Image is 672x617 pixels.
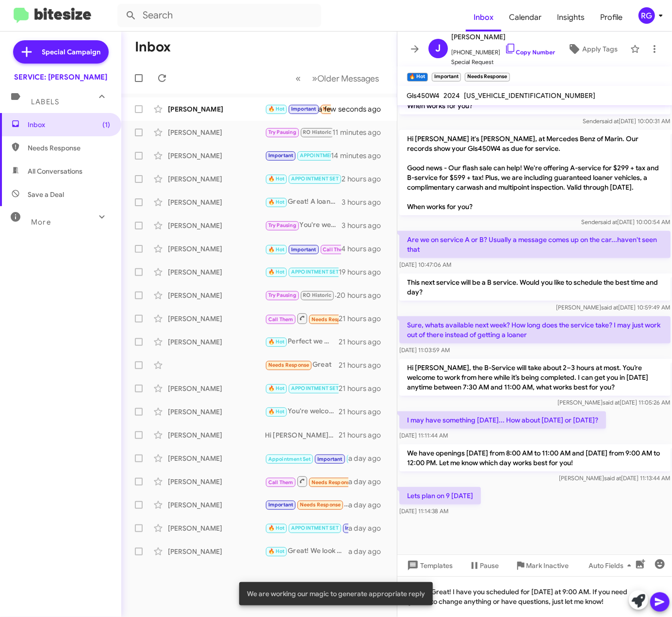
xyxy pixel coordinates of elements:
[581,557,643,574] button: Auto Fields
[265,499,348,510] div: I have requested the past work details of history on several occasions, but I have yet to receive...
[290,68,307,88] button: Previous
[168,221,265,230] div: [PERSON_NAME]
[300,502,341,508] span: Needs Response
[399,316,671,343] p: Sure, whats available next week? How long does the service take? I may just work out of there ins...
[630,7,661,24] button: RG
[399,346,450,354] span: [DATE] 11:03:59 AM
[331,151,389,161] div: 14 minutes ago
[582,40,618,58] span: Apply Tags
[405,557,453,574] span: Templates
[31,97,59,106] span: Labels
[399,359,671,396] p: Hi [PERSON_NAME], the B-Service will take about 2–3 hours at most. You’re welcome to work from he...
[399,130,671,215] p: Hi [PERSON_NAME] it's [PERSON_NAME], at Mercedes Benz of Marin. Our records show your Gls450W4 as...
[526,557,569,574] span: Mark Inactive
[168,384,265,393] div: [PERSON_NAME]
[13,40,109,64] a: Special Campaign
[311,316,353,323] span: Needs Response
[501,3,549,32] a: Calendar
[348,477,389,487] div: a day ago
[291,525,339,531] span: APPOINTMENT SET
[339,337,389,347] div: 21 hours ago
[339,407,389,417] div: 21 hours ago
[168,244,265,254] div: [PERSON_NAME]
[323,246,348,253] span: Call Them
[268,152,294,159] span: Important
[291,246,316,253] span: Important
[464,91,596,100] span: [US_VEHICLE_IDENTIFICATION_NUMBER]
[399,261,451,268] span: [DATE] 10:47:06 AM
[265,173,342,184] div: yes, thank you
[291,176,339,182] span: APPOINTMENT SET
[168,430,265,440] div: [PERSON_NAME]
[168,500,265,510] div: [PERSON_NAME]
[397,557,461,574] button: Templates
[268,362,310,368] span: Needs Response
[348,523,389,533] div: a day ago
[303,292,331,298] span: RO Historic
[28,143,110,153] span: Needs Response
[268,292,296,298] span: Try Pausing
[307,68,385,88] button: Next
[348,500,389,510] div: a day ago
[268,339,285,345] span: 🔥 Hot
[452,43,556,57] span: [PHONE_NUMBER]
[265,220,342,231] div: You're welcome! Feel free to reach out when you're ready to schedule your service. Have a great day!
[339,360,389,370] div: 21 hours ago
[135,39,171,55] h1: Inbox
[265,430,339,440] div: Hi [PERSON_NAME], we would love to earn your business. We offer complimentary vehicle pick up and...
[168,547,265,556] div: [PERSON_NAME]
[265,266,339,277] div: Perfect, we will see you [DATE] at 1:00pm :)
[399,411,606,429] p: I may have something [DATE]... How about [DATE] or [DATE]?
[339,430,389,440] div: 21 hours ago
[168,477,265,487] div: [PERSON_NAME]
[168,104,265,114] div: [PERSON_NAME]
[432,73,461,81] small: Important
[268,246,285,253] span: 🔥 Hot
[265,475,348,487] div: Inbound Call
[168,407,265,417] div: [PERSON_NAME]
[312,72,318,84] span: »
[589,557,635,574] span: Auto Fields
[332,128,389,137] div: 11 minutes ago
[247,589,425,599] span: We are working our magic to generate appropriate reply
[342,174,389,184] div: 2 hours ago
[399,507,448,515] span: [DATE] 11:14:38 AM
[268,316,294,323] span: Call Them
[268,176,285,182] span: 🔥 Hot
[592,3,630,32] span: Profile
[444,91,460,100] span: 2024
[265,359,339,371] div: Great
[339,314,389,324] div: 21 hours ago
[339,267,389,277] div: 19 hours ago
[407,91,440,100] span: Gls450W4
[168,523,265,533] div: [PERSON_NAME]
[311,479,353,486] span: Needs Response
[600,218,617,226] span: said at
[466,3,501,32] a: Inbox
[168,291,265,300] div: [PERSON_NAME]
[42,47,101,57] span: Special Campaign
[268,525,285,531] span: 🔥 Hot
[399,274,671,301] p: This next service will be a B service. Would you like to schedule the best time and day?
[168,128,265,137] div: [PERSON_NAME]
[268,129,296,135] span: Try Pausing
[601,304,618,311] span: said at
[399,432,448,439] span: [DATE] 11:11:44 AM
[268,385,285,391] span: 🔥 Hot
[583,117,670,125] span: Sender [DATE] 10:00:31 AM
[603,399,620,406] span: said at
[480,557,499,574] span: Pause
[339,384,389,393] div: 21 hours ago
[507,557,577,574] button: Mark Inactive
[337,291,389,300] div: 20 hours ago
[317,456,343,462] span: Important
[291,269,339,275] span: APPOINTMENT SET
[268,502,294,508] span: Important
[399,444,671,471] p: We have openings [DATE] from 8:00 AM to 11:00 AM and [DATE] from 9:00 AM to 12:00 PM. Let me know...
[168,337,265,347] div: [PERSON_NAME]
[268,408,285,415] span: 🔥 Hot
[291,68,385,88] nav: Page navigation example
[268,269,285,275] span: 🔥 Hot
[291,106,316,112] span: Important
[102,120,110,130] span: (1)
